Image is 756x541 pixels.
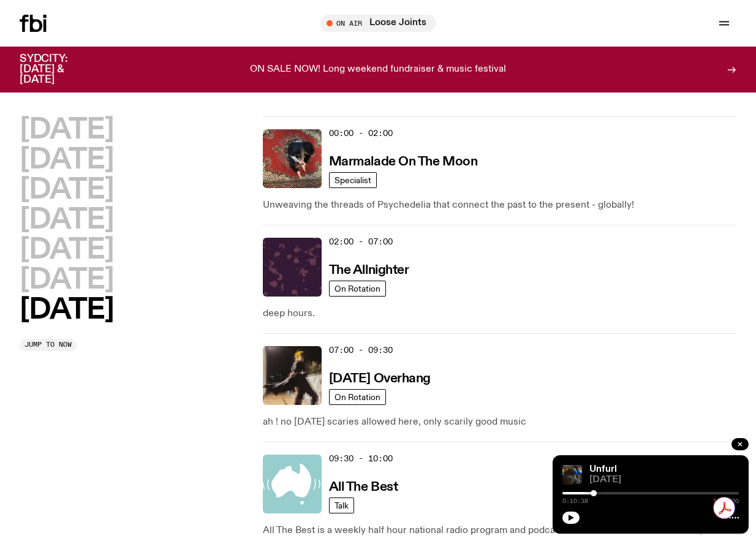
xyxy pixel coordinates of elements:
button: [DATE] [20,176,113,204]
button: [DATE] [20,267,113,294]
h3: All The Best [329,481,398,494]
button: [DATE] [20,146,113,174]
span: Jump to now [25,341,72,348]
a: [DATE] Overhang [329,370,431,385]
span: [DATE] [589,475,739,485]
img: Tommy - Persian Rug [263,129,322,188]
h3: The Allnighter [329,264,409,277]
a: Unfurl [589,464,617,474]
a: The Allnighter [329,262,409,277]
a: All The Best [329,479,398,494]
h3: SYDCITY: [DATE] & [DATE] [20,54,98,85]
span: 0:10:38 [562,498,588,504]
button: [DATE] [20,206,113,234]
span: Specialist [335,175,371,184]
span: Talk [335,501,349,510]
p: Unweaving the threads of Psychedelia that connect the past to the present - globally! [263,198,736,213]
button: On AirLoose Joints [320,15,436,32]
span: 02:00 - 07:00 [329,236,393,248]
img: A piece of fabric is pierced by sewing pins with different coloured heads, a rainbow light is cas... [562,465,582,485]
a: Marmalade On The Moon [329,153,478,168]
h3: Marmalade On The Moon [329,156,478,168]
button: Jump to now [20,339,77,351]
a: On Rotation [329,389,386,405]
h3: [DATE] Overhang [329,373,431,385]
button: [DATE] [20,297,113,324]
button: [DATE] [20,116,113,144]
p: deep hours. [263,306,736,321]
span: 07:00 - 09:30 [329,344,393,356]
p: ON SALE NOW! Long weekend fundraiser & music festival [250,64,506,75]
span: 00:00 - 02:00 [329,127,393,139]
span: 09:30 - 10:00 [329,453,393,464]
button: [DATE] [20,236,113,264]
span: On Rotation [335,284,380,293]
a: Talk [329,497,354,513]
span: On Rotation [335,392,380,401]
a: On Rotation [329,281,386,297]
p: ah ! no [DATE] scaries allowed here, only scarily good music [263,415,736,429]
a: Specialist [329,172,377,188]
